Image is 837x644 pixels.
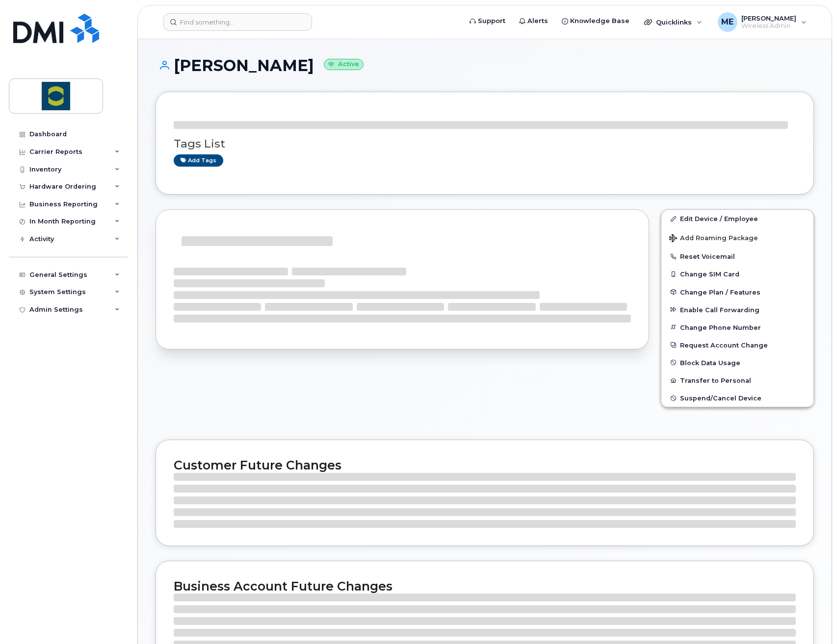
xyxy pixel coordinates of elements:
button: Transfer to Personal [661,372,813,389]
small: Active [324,59,364,70]
button: Add Roaming Package [661,227,813,248]
a: Add tags [174,154,223,167]
h3: Tags List [174,138,796,150]
button: Change Phone Number [661,319,813,336]
button: Request Account Change [661,336,813,354]
h2: Customer Future Changes [174,458,796,472]
span: Suspend/Cancel Device [680,395,761,402]
button: Change Plan / Features [661,283,813,301]
span: Change Plan / Features [680,288,760,296]
span: Add Roaming Package [669,234,758,244]
button: Suspend/Cancel Device [661,389,813,407]
button: Enable Call Forwarding [661,301,813,319]
h1: [PERSON_NAME] [156,57,814,74]
button: Change SIM Card [661,265,813,283]
button: Reset Voicemail [661,248,813,265]
h2: Business Account Future Changes [174,579,796,594]
button: Block Data Usage [661,354,813,372]
span: Enable Call Forwarding [680,306,759,313]
a: Edit Device / Employee [661,210,813,227]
